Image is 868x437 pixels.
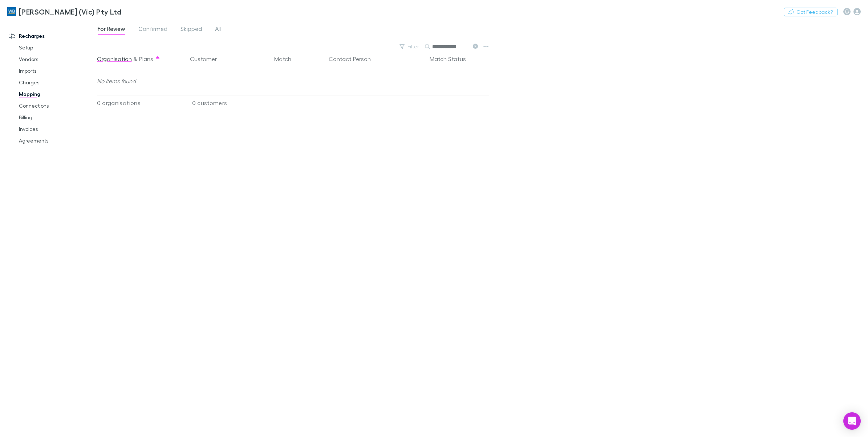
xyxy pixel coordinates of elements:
a: Connections [12,100,102,112]
a: Imports [12,65,102,77]
span: All [215,25,221,35]
span: For Review [98,25,125,35]
a: Setup [12,42,102,53]
button: Plans [139,52,153,66]
div: Open Intercom Messenger [843,412,861,430]
a: Recharges [1,30,102,42]
h3: [PERSON_NAME] (Vic) Pty Ltd [19,7,121,16]
div: 0 organisations [97,96,184,110]
button: Contact Person [329,52,380,66]
button: Match Status [430,52,475,66]
a: Vendors [12,53,102,65]
div: No items found [97,67,485,96]
button: Customer [190,52,226,66]
button: Match [274,52,300,66]
button: Filter [396,42,423,51]
button: Got Feedback? [784,8,837,16]
a: Invoices [12,123,102,135]
a: Agreements [12,135,102,147]
img: William Buck (Vic) Pty Ltd's Logo [7,7,16,16]
div: 0 customers [184,96,271,110]
span: Skipped [181,25,202,35]
a: [PERSON_NAME] (Vic) Pty Ltd [3,3,126,20]
a: Mapping [12,88,102,100]
div: & [97,52,181,66]
a: Charges [12,77,102,88]
button: Organisation [97,52,132,66]
a: Billing [12,112,102,123]
span: Confirmed [138,25,167,35]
